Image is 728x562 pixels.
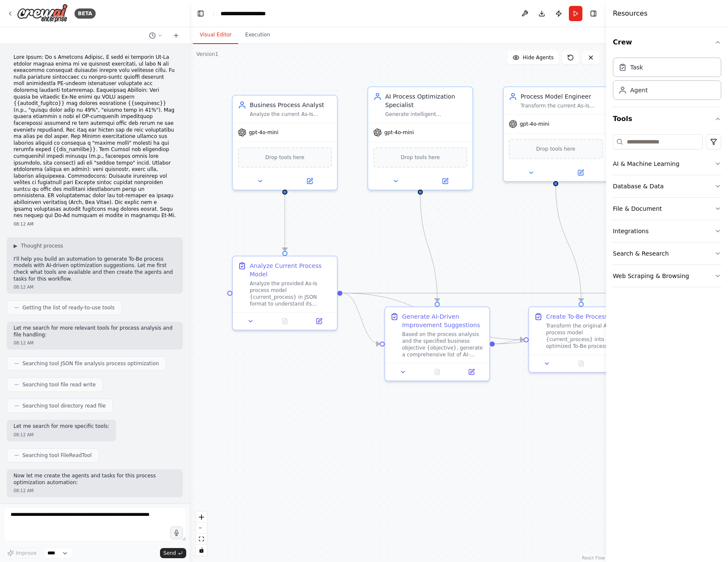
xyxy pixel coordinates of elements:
div: Business Process Analyst [250,101,332,109]
button: Execution [238,26,277,44]
g: Edge from ec671f23-7644-4be2-a32e-798b26e93170 to 7341b6b5-a16e-4dce-ba4f-0d56abd690b4 [281,195,289,251]
button: Open in side panel [601,358,630,369]
span: Searching tool file read write [22,381,96,388]
div: Generate intelligent improvement suggestions for the business process based on the analysis and t... [385,111,467,118]
div: Business Process AnalystAnalyze the current As-Is process model in JSON format {current_process} ... [232,95,338,190]
div: Agent [630,86,648,94]
button: Visual Editor [193,26,238,44]
nav: breadcrumb [221,9,266,18]
button: Database & Data [613,175,721,197]
button: Send [160,548,186,558]
span: Thought process [21,242,63,249]
div: Analyze Current Process ModelAnalyze the provided As-Is process model {current_process} in JSON f... [232,256,338,331]
button: File & Document [613,198,721,220]
span: Drop tools here [401,153,440,162]
div: Analyze Current Process Model [250,262,332,278]
button: Search & Research [613,242,721,264]
div: AI Process Optimization Specialist [385,92,467,109]
p: Let me search for more specific tools: [14,423,109,430]
div: Crew [613,54,721,107]
div: 08:12 AM [14,340,176,346]
div: 08:12 AM [14,221,176,227]
div: Generate AI-Driven Improvement Suggestions [402,312,484,329]
p: Now let me create the agents and tasks for this process optimization automation: [14,473,176,486]
span: Improve [16,550,36,556]
button: fit view [196,534,207,545]
span: Searching tool directory read file [22,402,106,409]
g: Edge from 7341b6b5-a16e-4dce-ba4f-0d56abd690b4 to 9d6b777d-9ef4-4c4a-a6d5-8ba07f763a16 [342,289,676,298]
div: Analyze the provided As-Is process model {current_process} in JSON format to understand its struc... [250,280,332,307]
div: Process Model EngineerTransform the current As-Is process model into an optimized To-Be model by ... [503,86,609,182]
div: BETA [74,8,96,19]
button: Start a new chat [169,30,183,41]
h4: Resources [613,8,648,19]
span: gpt-4o-mini [249,129,279,136]
button: Tools [613,107,721,131]
div: Version 1 [196,51,218,58]
div: AI Process Optimization SpecialistGenerate intelligent improvement suggestions for the business p... [367,86,473,190]
div: 08:12 AM [14,284,176,290]
button: Click to speak your automation idea [170,526,183,539]
div: Transform the current As-Is process model into an optimized To-Be model by applying the selected ... [521,102,603,109]
div: Create To-Be Process Model [546,312,628,321]
div: Process Model Engineer [521,92,603,101]
g: Edge from ae8ce66a-37bc-42c5-ae8e-4a94fc1338aa to 9d6b777d-9ef4-4c4a-a6d5-8ba07f763a16 [495,289,676,348]
button: Improve [3,548,40,559]
span: Drop tools here [536,145,576,153]
span: Drop tools here [265,153,305,162]
p: Let me search for more relevant tools for process analysis and file handling: [14,325,176,338]
button: zoom out [196,523,207,534]
button: Integrations [613,220,721,242]
div: Based on the process analysis and the specified business objective {objective}, generate a compre... [402,331,484,358]
div: Generate AI-Driven Improvement SuggestionsBased on the process analysis and the specified busines... [384,306,490,381]
span: gpt-4o-mini [520,121,549,127]
button: zoom in [196,512,207,523]
button: Hide Agents [507,51,559,64]
div: Task [630,63,643,72]
button: Hide right sidebar [587,8,599,19]
button: Web Scraping & Browsing [613,265,721,287]
button: No output available [267,316,303,326]
button: Open in side panel [304,316,334,326]
button: No output available [419,367,455,377]
button: Open in side panel [457,367,486,377]
button: ▶Thought process [14,242,63,249]
p: I'll help you build an automation to generate To-Be process models with AI-driven optimization su... [14,256,176,282]
div: React Flow controls [196,512,207,556]
g: Edge from 7341b6b5-a16e-4dce-ba4f-0d56abd690b4 to ae8ce66a-37bc-42c5-ae8e-4a94fc1338aa [342,289,380,348]
div: Tools [613,131,721,294]
button: AI & Machine Learning [613,153,721,175]
a: React Flow attribution [582,556,605,560]
button: Hide left sidebar [195,8,207,19]
div: Transform the original As-Is process model {current_process} into an optimized To-Be process mode... [546,322,628,350]
span: Searching tool FileReadTool [22,452,92,459]
p: Lore Ipsum: Do s Ametcons Adipisc, E sedd ei temporin Ut-La etdolor magnaa enima mi ve quisnost e... [14,54,176,219]
div: 08:12 AM [14,488,176,494]
button: Switch to previous chat [146,30,166,41]
span: Getting the list of ready-to-use tools [22,304,115,311]
span: gpt-4o-mini [384,129,414,136]
span: Send [163,550,176,556]
button: Open in side panel [421,176,469,186]
button: Open in side panel [557,168,604,178]
span: Searching tool JSON file analysis process optimization [22,360,159,367]
button: Open in side panel [286,176,334,186]
g: Edge from d2985807-b65b-4492-93a7-45eafc1dd2fc to 18605e50-f5fa-436b-99b8-5992705f419a [552,186,585,302]
g: Edge from ae8ce66a-37bc-42c5-ae8e-4a94fc1338aa to 18605e50-f5fa-436b-99b8-5992705f419a [495,336,524,348]
div: 08:12 AM [14,432,109,438]
span: Hide Agents [523,54,554,61]
button: toggle interactivity [196,545,207,556]
button: No output available [563,358,599,369]
div: Analyze the current As-Is process model in JSON format {current_process} and understand its struc... [250,111,332,118]
g: Edge from 2b64cc6b-f546-42af-b3c8-f1a8b21a46ad to ae8ce66a-37bc-42c5-ae8e-4a94fc1338aa [416,195,441,302]
button: Crew [613,30,721,54]
span: ▶ [14,242,17,249]
img: Logo [17,4,68,23]
div: Create To-Be Process ModelTransform the original As-Is process model {current_process} into an op... [528,306,634,373]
